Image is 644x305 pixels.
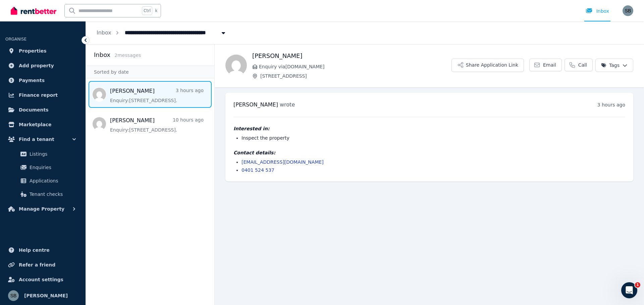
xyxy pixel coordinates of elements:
span: 2 message s [114,53,141,58]
span: Applications [30,177,75,185]
a: Enquiries [8,161,77,174]
a: [EMAIL_ADDRESS][DOMAIN_NAME] [241,159,324,165]
span: Account settings [19,276,63,284]
span: Find a tenant [19,135,54,143]
a: Email [529,59,562,71]
nav: Breadcrumb [86,21,237,44]
li: Inspect the property [241,135,625,141]
img: Sinead Burke [225,55,247,76]
a: Applications [8,174,77,187]
span: Help centre [19,246,50,254]
span: Payments [19,76,45,84]
a: Documents [5,103,80,117]
span: wrote [280,101,295,108]
a: Listings [8,147,77,161]
span: 1 [635,282,640,288]
a: [PERSON_NAME]3 hours agoEnquiry:[STREET_ADDRESS]. [110,87,204,104]
button: Share Application Link [451,59,524,72]
h1: [PERSON_NAME] [252,51,451,61]
a: [PERSON_NAME]10 hours agoEnquiry:[STREET_ADDRESS]. [110,117,204,133]
span: Call [578,62,587,68]
h4: Contact details: [233,149,625,156]
button: Manage Property [5,202,80,216]
a: Help centre [5,243,80,257]
span: [PERSON_NAME] [24,292,68,300]
span: Enquiry via [DOMAIN_NAME] [259,63,451,70]
span: ORGANISE [5,37,26,42]
a: Refer a friend [5,258,80,272]
span: Add property [19,62,54,70]
span: Tags [601,62,620,69]
a: Finance report [5,88,80,102]
img: RentBetter [11,6,56,16]
h2: Inbox [94,50,110,60]
nav: Message list [86,78,214,140]
span: Enquiries [30,163,75,171]
iframe: Intercom live chat [621,282,637,298]
span: Listings [30,150,75,158]
span: Ctrl [142,6,152,15]
span: Finance report [19,91,58,99]
a: Properties [5,44,80,58]
span: k [155,8,157,13]
img: Sam Berrell [623,5,633,16]
time: 3 hours ago [597,102,625,107]
span: Properties [19,47,47,55]
a: Marketplace [5,118,80,131]
span: Manage Property [19,205,64,213]
button: Tags [595,59,633,72]
a: Account settings [5,273,80,286]
div: Inbox [586,8,609,14]
a: Tenant checks [8,187,77,201]
a: Payments [5,74,80,87]
a: Call [565,59,593,71]
a: 0401 524 537 [241,167,274,173]
img: Sam Berrell [8,290,19,301]
button: Find a tenant [5,133,80,146]
a: Add property [5,59,80,72]
span: [STREET_ADDRESS] [260,73,451,79]
a: Inbox [97,29,111,36]
span: Refer a friend [19,261,55,269]
span: Marketplace [19,121,51,129]
span: [PERSON_NAME] [233,101,278,108]
div: Sorted by date [86,66,214,78]
span: Email [543,62,556,68]
span: Documents [19,106,49,114]
h4: Interested in: [233,125,625,132]
span: Tenant checks [30,190,75,198]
